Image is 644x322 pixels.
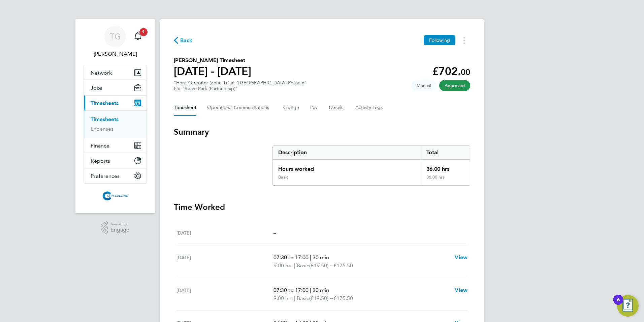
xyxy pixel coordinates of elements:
span: This timesheet has been approved. [439,80,470,91]
span: This timesheet was manually created. [411,80,437,91]
span: | [294,295,295,301]
a: Timesheets [91,116,119,123]
span: 00 [461,67,470,77]
div: Basic [278,175,288,180]
a: View [455,253,468,262]
button: Pay [310,100,318,116]
nav: Main navigation [75,19,155,213]
button: Timesheet [174,100,196,116]
h1: [DATE] - [DATE] [174,64,251,78]
button: Operational Communications [207,100,272,116]
div: [DATE] [176,253,273,270]
button: Activity Logs [355,100,384,116]
button: Following [424,35,455,45]
button: Finance [84,138,147,153]
button: Charge [283,100,299,116]
div: Summary [272,145,470,186]
span: – [273,230,276,236]
a: View [455,286,468,294]
div: For "Beam Park (Partnership)" [174,86,307,91]
span: | [310,254,311,261]
span: Engage [110,227,129,233]
span: Basic [297,262,309,270]
app-decimal: £702. [432,65,470,78]
div: 6 [617,300,620,308]
span: | [294,262,295,269]
span: Preferences [91,173,120,179]
span: 30 min [313,254,329,261]
a: 1 [131,26,144,47]
span: 07:30 to 17:00 [273,254,309,261]
span: 1 [139,28,148,36]
span: Following [429,37,450,43]
button: Open Resource Center, 6 new notifications [617,295,639,317]
span: Powered by [110,221,129,227]
span: Network [91,70,112,76]
span: £175.50 [333,262,353,269]
a: Go to home page [84,190,147,201]
span: Reports [91,158,110,164]
button: Back [174,36,193,45]
h3: Summary [174,127,470,137]
span: 9.00 hrs [273,262,293,269]
div: Timesheets [84,110,147,138]
span: 07:30 to 17:00 [273,287,309,293]
span: (£19.50) = [309,262,333,269]
h3: Time Worked [174,202,470,213]
a: TG[PERSON_NAME] [84,26,147,58]
span: £175.50 [333,295,353,301]
a: Expenses [91,126,114,132]
span: View [455,287,468,293]
span: View [455,254,468,261]
span: Toby Gibbs [84,50,147,58]
button: Reports [84,153,147,168]
span: Basic [297,294,309,302]
span: TG [110,32,121,41]
div: 36.00 hrs [421,160,470,175]
div: 36.00 hrs [421,175,470,185]
img: citycalling-logo-retina.png [101,190,130,201]
a: Powered byEngage [101,221,130,234]
button: Timesheets [84,96,147,110]
div: Hours worked [273,160,421,175]
span: Finance [91,142,109,149]
button: Timesheets Menu [458,35,470,46]
button: Preferences [84,168,147,183]
div: [DATE] [176,286,273,302]
span: Timesheets [91,100,119,106]
button: Jobs [84,80,147,95]
span: Back [180,36,193,45]
span: 30 min [313,287,329,293]
span: (£19.50) = [309,295,333,301]
div: Total [421,146,470,159]
span: Jobs [91,85,102,91]
div: Description [273,146,421,159]
div: "Hoist Operator (Zone 1)" at "[GEOGRAPHIC_DATA] Phase 6" [174,80,307,91]
span: | [310,287,311,293]
h2: [PERSON_NAME] Timesheet [174,56,251,64]
button: Details [329,100,345,116]
span: 9.00 hrs [273,295,293,301]
button: Network [84,65,147,80]
div: [DATE] [176,229,273,237]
